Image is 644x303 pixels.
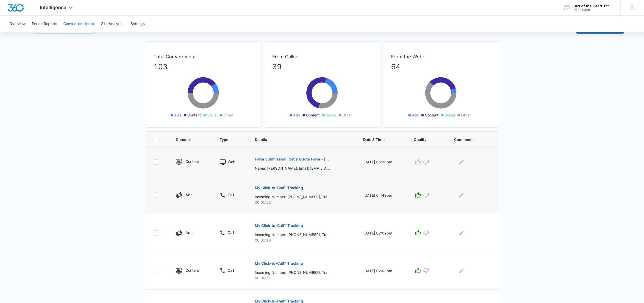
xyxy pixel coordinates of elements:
p: Incoming Number: [PHONE_NUMBER], Tracking Number: [PHONE_NUMBER], Ring To: [PHONE_NUMBER], Caller... [255,270,331,275]
span: Details [255,137,343,142]
p: My Click-to-Call™ Tracking [255,186,303,190]
p: Form Submission: Get a Quote Form - [US_STATE] (was previously both) [255,157,331,161]
span: Other [342,112,352,118]
td: [DATE] 02:02pm [357,214,408,252]
p: From Calls: [272,53,372,60]
span: Content [306,112,320,118]
span: Ads [174,112,181,118]
p: Ads [185,230,192,235]
p: My Click-to-Call™ Tracking [255,262,303,265]
p: Incoming Number: [PHONE_NUMBER], Tracking Number: [PHONE_NUMBER], Ring To: [PHONE_NUMBER], Caller... [255,232,331,237]
p: 00:01:18 [255,237,350,243]
span: Channel [176,137,200,142]
button: Overview [9,16,26,32]
span: Quality [414,137,434,142]
button: Form Submission: Get a Quote Form - [US_STATE] (was previously both) [255,153,331,165]
p: Web [228,159,236,164]
p: My Click-to-Call™ Tracking [255,299,303,303]
button: Edit Comments [457,229,466,237]
p: Incoming Number: [PHONE_NUMBER], Tracking Number: [PHONE_NUMBER], Ring To: [PHONE_NUMBER], Caller... [255,194,331,200]
p: 103 [153,61,253,72]
span: Ads [293,112,300,118]
p: Name: [PERSON_NAME], Email: [EMAIL_ADDRESS][DOMAIN_NAME], Phone: [PHONE_NUMBER], How can we help?... [255,165,331,171]
p: From the Web: [391,53,491,60]
span: Date & Time [363,137,394,142]
button: Conversions Inbox [63,16,95,32]
span: Comments [454,137,483,142]
button: Edit Comments [457,267,466,275]
button: Settings [131,16,145,32]
span: Ads [412,112,419,118]
span: Type [220,137,235,142]
span: Content [187,112,201,118]
span: Social [445,112,455,118]
td: [DATE] 04:49pm [357,176,408,214]
button: Edit Comments [457,191,466,199]
span: Other [461,112,471,118]
p: 00:01:23 [255,200,350,205]
span: Other [224,112,233,118]
p: 39 [272,61,372,72]
span: Content [425,112,438,118]
p: Ads [185,192,192,197]
p: 64 [391,61,491,72]
button: Period Reports [32,16,57,32]
p: Call [228,268,234,273]
p: Total Conversions: [153,53,253,60]
span: Intelligence [40,5,66,10]
button: My Click-to-Call™ Tracking [255,219,303,232]
button: My Click-to-Call™ Tracking [255,182,303,194]
div: account name [575,4,613,8]
p: Content [185,159,199,164]
p: My Click-to-Call™ Tracking [255,224,303,227]
td: [DATE] 02:03pm [357,252,408,290]
button: My Click-to-Call™ Tracking [255,257,303,270]
span: Social [326,112,336,118]
p: Content [185,268,199,273]
p: Call [228,192,234,197]
div: account id [575,8,613,12]
p: Call [228,230,234,235]
td: [DATE] 05:36pm [357,148,408,176]
button: Site Analytics [101,16,124,32]
span: Social [207,112,217,118]
button: Edit Comments [457,158,466,166]
p: 00:00:51 [255,275,350,281]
